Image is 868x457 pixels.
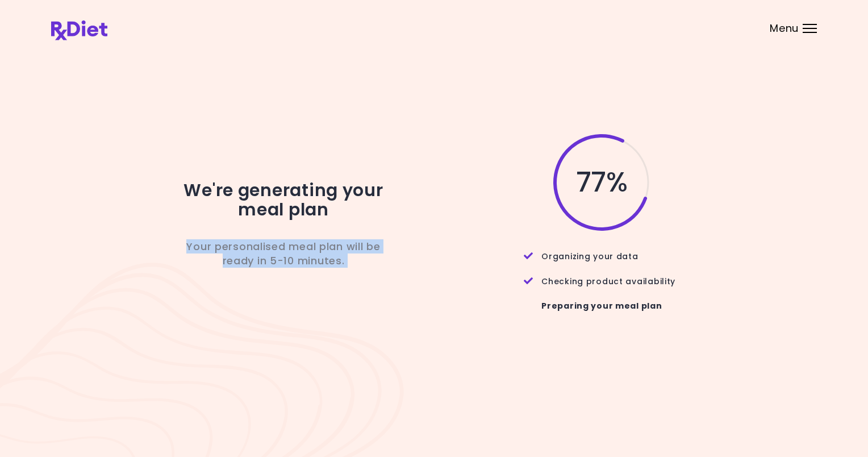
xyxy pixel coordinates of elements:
[524,238,680,263] div: Organizing your data
[181,239,386,268] p: Your personalised meal plan will be ready in 5-10 minutes.
[576,173,627,192] span: 77 %
[524,288,680,324] div: Preparing your meal plan
[770,23,799,34] span: Menu
[51,20,107,40] img: RxDiet
[524,263,680,288] div: Checking product availability
[181,181,386,220] h2: We're generating your meal plan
